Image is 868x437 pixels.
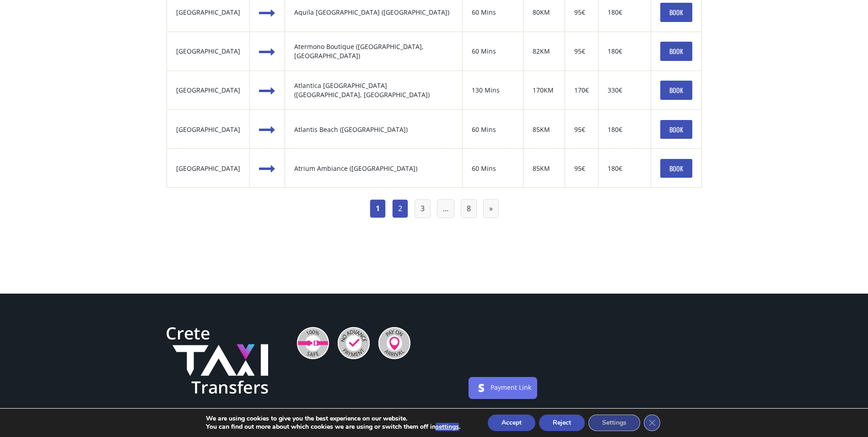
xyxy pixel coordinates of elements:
[574,86,589,95] div: 170€
[294,42,453,60] div: Atermono Boutique ([GEOGRAPHIC_DATA], [GEOGRAPHIC_DATA])
[533,86,555,95] div: 170KM
[206,423,460,431] p: You can find out more about which cookies we are using or switch them off in .
[608,47,642,56] div: 180€
[338,327,370,359] img: No Advance Payment
[588,415,640,431] button: Settings
[660,81,692,100] a: BOOK
[297,327,329,359] img: 100% Safe
[574,8,589,17] div: 95€
[437,199,454,218] span: …
[488,415,535,431] button: Accept
[176,47,240,56] div: [GEOGRAPHIC_DATA]
[474,381,489,395] img: stripe
[608,125,642,134] div: 180€
[436,423,459,431] button: settings
[533,8,555,17] div: 80KM
[472,8,514,17] div: 60 Mins
[294,125,453,134] div: Atlantis Beach ([GEOGRAPHIC_DATA])
[472,125,514,134] div: 60 Mins
[608,8,642,17] div: 180€
[461,199,477,218] a: Page 8
[176,125,240,134] div: [GEOGRAPHIC_DATA]
[574,47,589,56] div: 95€
[294,164,453,173] div: Atrium Ambiance ([GEOGRAPHIC_DATA])
[644,415,660,431] button: Close GDPR Cookie Banner
[176,86,240,95] div: [GEOGRAPHIC_DATA]
[660,120,692,139] a: BOOK
[392,199,408,218] a: Page 2
[483,199,499,218] a: »
[660,159,692,178] a: BOOK
[574,164,589,173] div: 95€
[608,164,642,173] div: 180€
[472,47,514,56] div: 60 Mins
[660,42,692,61] a: BOOK
[176,164,240,173] div: [GEOGRAPHIC_DATA]
[370,199,386,218] span: Page 1
[533,47,555,56] div: 82KM
[608,86,642,95] div: 330€
[533,125,555,134] div: 85KM
[294,8,453,17] div: Aquila [GEOGRAPHIC_DATA] ([GEOGRAPHIC_DATA])
[574,125,589,134] div: 95€
[294,81,453,99] div: Atlantica [GEOGRAPHIC_DATA] ([GEOGRAPHIC_DATA], [GEOGRAPHIC_DATA])
[206,415,460,423] p: We are using cookies to give you the best experience on our website.
[472,86,514,95] div: 130 Mins
[533,164,555,173] div: 85KM
[176,8,240,17] div: [GEOGRAPHIC_DATA]
[415,199,431,218] a: Page 3
[660,3,692,22] a: BOOK
[539,415,585,431] button: Reject
[167,327,268,394] img: Crete Taxi Transfers
[472,164,514,173] div: 60 Mins
[378,327,410,359] img: Pay On Arrival
[491,383,531,392] a: Payment Link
